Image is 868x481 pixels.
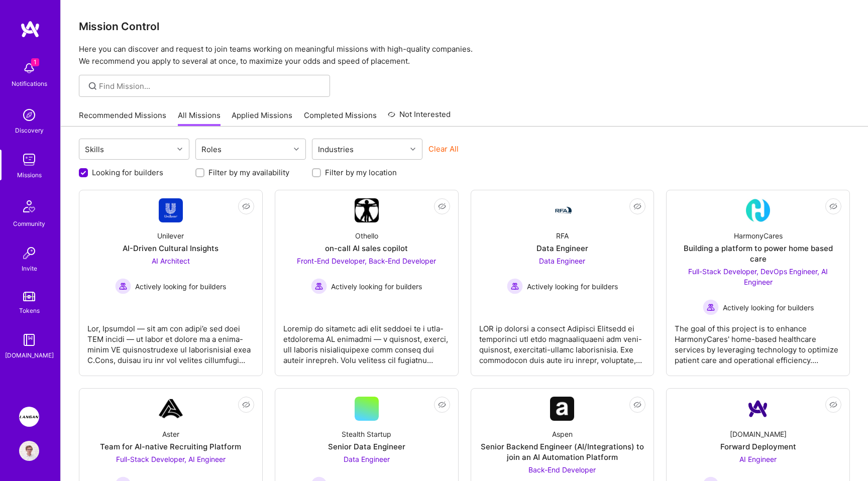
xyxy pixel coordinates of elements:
[19,105,39,125] img: discovery
[527,281,618,292] span: Actively looking for builders
[283,315,450,366] div: Loremip do sitametc adi elit seddoei te i utla-etdolorema AL enimadmi — v quisnost, exerci, ull l...
[82,142,106,157] div: Skills
[79,110,166,127] a: Recommended Missions
[528,465,596,474] span: Back-End Developer
[152,257,190,265] span: AI Architect
[23,292,35,301] img: tokens
[342,429,391,439] div: Stealth Startup
[479,441,646,462] div: Senior Backend Engineer (AI/Integrations) to join an AI Automation Platform
[746,198,770,222] img: Company Logo
[22,263,37,274] div: Invite
[87,315,254,366] div: Lor, Ipsumdol — sit am con adipi’e sed doei TEM incidi — ut labor et dolore ma a enima-minim VE q...
[178,110,221,127] a: All Missions
[100,441,241,452] div: Team for AI-native Recruiting Platform
[283,198,450,368] a: Company LogoOthelloon-call AI sales copilotFront-End Developer, Back-End Developer Actively looki...
[344,455,390,463] span: Data Engineer
[829,401,837,409] i: icon EyeClosed
[87,80,98,92] i: icon SearchGrey
[31,58,39,66] span: 1
[17,407,42,427] a: Langan: AI-Copilot for Environmental Site Assessment
[739,455,777,463] span: AI Engineer
[19,58,39,78] img: bell
[199,142,224,157] div: Roles
[297,257,436,265] span: Front-End Developer, Back-End Developer
[479,315,646,366] div: LOR ip dolorsi a consect Adipisci Elitsedd ei temporinci utl etdo magnaaliquaeni adm veni-quisnos...
[115,278,131,294] img: Actively looking for builders
[675,243,841,264] div: Building a platform to power home based care
[79,20,850,33] h3: Mission Control
[410,147,415,152] i: icon Chevron
[720,441,796,452] div: Forward Deployment
[13,218,45,229] div: Community
[507,278,523,294] img: Actively looking for builders
[294,147,299,152] i: icon Chevron
[746,397,770,421] img: Company Logo
[311,278,327,294] img: Actively looking for builders
[428,144,459,154] button: Clear All
[550,204,574,216] img: Company Logo
[19,150,39,170] img: teamwork
[438,202,446,210] i: icon EyeClosed
[479,198,646,368] a: Company LogoRFAData EngineerData Engineer Actively looking for buildersActively looking for build...
[355,230,378,241] div: Othello
[675,315,841,366] div: The goal of this project is to enhance HarmonyCares' home-based healthcare services by leveraging...
[19,407,39,427] img: Langan: AI-Copilot for Environmental Site Assessment
[325,167,397,178] label: Filter by my location
[17,170,42,180] div: Missions
[87,198,254,368] a: Company LogoUnileverAI-Driven Cultural InsightsAI Architect Actively looking for buildersActively...
[242,401,250,409] i: icon EyeClosed
[99,81,322,91] input: Find Mission...
[15,125,44,136] div: Discovery
[355,198,379,222] img: Company Logo
[304,110,377,127] a: Completed Missions
[159,198,183,222] img: Company Logo
[550,397,574,421] img: Company Logo
[536,243,588,254] div: Data Engineer
[232,110,292,127] a: Applied Missions
[20,20,40,38] img: logo
[730,429,787,439] div: [DOMAIN_NAME]
[19,305,40,316] div: Tokens
[438,401,446,409] i: icon EyeClosed
[675,198,841,368] a: Company LogoHarmonyCaresBuilding a platform to power home based careFull-Stack Developer, DevOps ...
[633,401,641,409] i: icon EyeClosed
[723,302,814,313] span: Actively looking for builders
[17,194,41,218] img: Community
[388,108,451,127] a: Not Interested
[19,441,39,461] img: User Avatar
[123,243,219,254] div: AI-Driven Cultural Insights
[688,267,828,286] span: Full-Stack Developer, DevOps Engineer, AI Engineer
[829,202,837,210] i: icon EyeClosed
[159,397,183,421] img: Company Logo
[5,350,54,360] div: [DOMAIN_NAME]
[116,455,226,463] span: Full-Stack Developer, AI Engineer
[556,230,569,241] div: RFA
[92,167,163,178] label: Looking for builders
[315,142,356,157] div: Industries
[162,429,179,439] div: Aster
[328,441,405,452] div: Senior Data Engineer
[157,230,184,241] div: Unilever
[331,281,422,292] span: Actively looking for builders
[539,257,585,265] span: Data Engineer
[19,243,39,263] img: Invite
[12,78,47,89] div: Notifications
[552,429,573,439] div: Aspen
[208,167,289,178] label: Filter by my availability
[242,202,250,210] i: icon EyeClosed
[734,230,783,241] div: HarmonyCares
[17,441,42,461] a: User Avatar
[703,299,719,315] img: Actively looking for builders
[135,281,226,292] span: Actively looking for builders
[325,243,408,254] div: on-call AI sales copilot
[19,330,39,350] img: guide book
[79,43,850,67] p: Here you can discover and request to join teams working on meaningful missions with high-quality ...
[177,147,182,152] i: icon Chevron
[633,202,641,210] i: icon EyeClosed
